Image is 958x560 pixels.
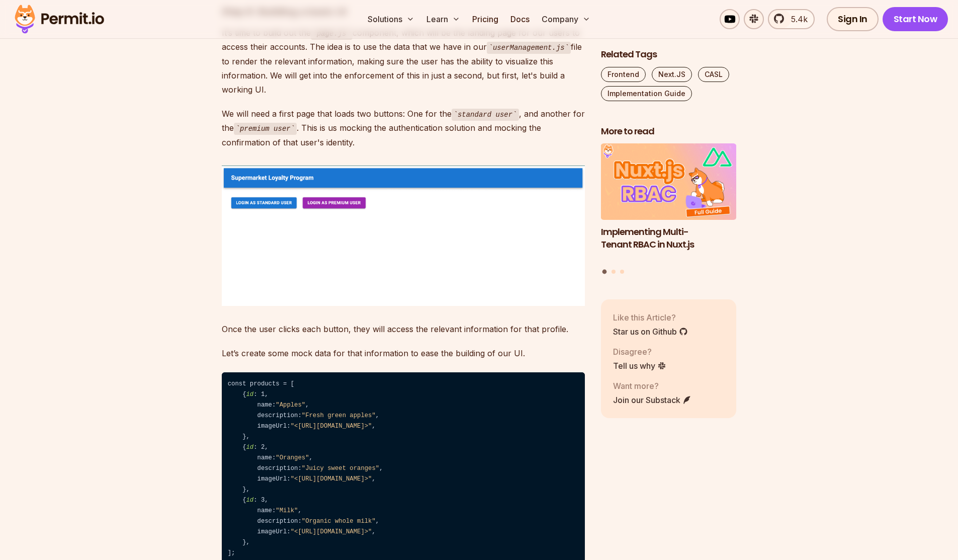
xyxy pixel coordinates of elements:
span: id [246,497,254,504]
p: It’s time to build out the component, which will be the landing page for our users to access thei... [222,26,585,97]
span: "Milk" [276,507,298,514]
p: We will need a first page that loads two buttons: One for the , and another for the . This is us ... [222,107,585,149]
a: Frontend [601,67,646,82]
h2: More to read [601,125,737,138]
span: 5.4k [785,13,808,25]
span: "Organic whole milk" [302,518,376,525]
img: Implementing Multi-Tenant RBAC in Nuxt.js [601,144,737,220]
li: 1 of 3 [601,144,737,264]
a: Docs [506,9,534,29]
p: Let’s create some mock data for that information to ease the building of our UI. [222,346,585,360]
span: "Oranges" [276,454,309,461]
button: Company [538,9,594,29]
a: 5.4k [768,9,815,29]
span: "Fresh green apples" [302,412,376,419]
a: Pricing [468,9,502,29]
span: "Apples" [276,402,305,409]
button: Learn [422,9,464,29]
button: Go to slide 1 [602,270,607,274]
span: "Juicy sweet oranges" [302,465,379,472]
a: Next.JS [652,67,692,82]
h2: Related Tags [601,48,737,61]
p: Want more? [613,380,691,392]
code: premium user [234,123,297,135]
span: "<[URL][DOMAIN_NAME]>" [291,423,372,430]
p: Once the user clicks each button, they will access the relevant information for that profile. [222,322,585,336]
p: Disagree? [613,346,666,358]
code: userManagement.js [487,42,571,54]
h3: Implementing Multi-Tenant RBAC in Nuxt.js [601,226,737,251]
a: CASL [698,67,729,82]
button: Go to slide 3 [620,270,624,274]
button: Go to slide 2 [612,270,616,274]
img: Untitled (8).png [222,166,585,306]
a: Star us on Github [613,326,688,338]
code: standard user [452,109,519,121]
a: Start Now [883,7,948,31]
a: Implementing Multi-Tenant RBAC in Nuxt.jsImplementing Multi-Tenant RBAC in Nuxt.js [601,144,737,264]
div: Posts [601,144,737,276]
span: id [246,444,254,451]
span: "<[URL][DOMAIN_NAME]>" [291,475,372,483]
p: Like this Article? [613,311,688,324]
img: Permit logo [10,2,109,36]
span: "<[URL][DOMAIN_NAME]>" [291,528,372,535]
span: id [246,391,254,398]
a: Join our Substack [613,394,691,406]
a: Sign In [827,7,879,31]
a: Tell us why [613,360,666,372]
a: Implementation Guide [601,86,692,101]
button: Solutions [364,9,418,29]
